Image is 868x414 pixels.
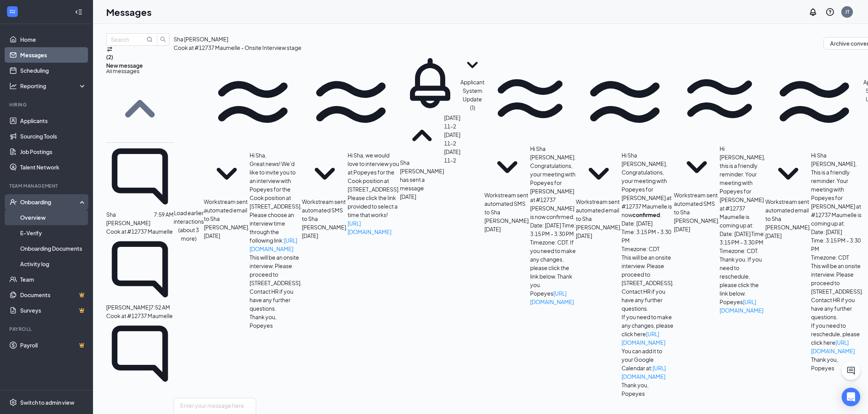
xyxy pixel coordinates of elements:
svg: ChatActive [846,366,856,375]
svg: SmallChevronDown [204,151,250,197]
a: Job Postings [20,144,86,159]
p: This will be an onsite interview. Please proceed to [STREET_ADDRESS]. Contact HR if you have any ... [811,262,863,321]
p: Great news! We'd like to invite you to an interview with Popeyes for the Cook position at [STREET... [250,159,302,253]
div: Team Management [9,183,85,189]
div: Open Intercom Messenger [842,388,860,406]
a: DocumentsCrown [20,287,86,303]
p: Thank you, [250,313,302,321]
p: Popeyes [811,364,863,372]
span: Workstream sent automated email to Sha [PERSON_NAME]. [204,198,250,231]
svg: SmallChevronDown [460,53,484,78]
svg: SmallChevronDown [576,151,622,197]
svg: WorkstreamLogo [9,8,16,15]
a: Talent Network [20,159,86,175]
svg: Collapse [75,8,83,16]
p: Thank you, [622,381,674,389]
a: Applicants [20,113,86,128]
p: 7:59 AM [154,210,174,219]
span: [DATE] [400,192,416,201]
span: Workstream sent automated SMS to Sha [PERSON_NAME]. [674,192,720,224]
button: SmallChevronDownApplicant System Update (1) [460,53,484,112]
p: Cook at #12737 Maumelle - Onsite Interview stage [174,43,301,52]
svg: WorkstreamLogo [484,53,576,144]
svg: ChatInactive [106,236,174,303]
a: Onboarding Documents [20,241,86,256]
span: search [157,36,169,43]
svg: ChatInactive [106,143,174,210]
div: Switch to admin view [20,399,74,406]
div: Sha [PERSON_NAME] [174,35,228,43]
span: All messages [106,67,139,74]
svg: WorkstreamLogo [302,53,400,151]
span: Workstream sent automated email to Sha [PERSON_NAME]. [765,198,811,231]
span: Applicant System Update (1) [460,79,484,111]
p: You can add it to your Google Calendar at: [622,347,674,381]
p: If you need to make any changes, please click here [622,313,674,347]
a: PayrollCrown [20,337,86,353]
p: Hi Sha [PERSON_NAME], [811,151,863,168]
span: Sha [PERSON_NAME] has sent a message [400,159,444,192]
svg: SmallChevronDown [302,151,348,197]
p: If you need to reschedule, please click here [811,321,863,355]
button: Filter (2) [106,46,113,61]
svg: SmallChevronUp [106,75,174,142]
div: Hiring [9,101,85,108]
svg: Analysis [9,82,17,90]
svg: SmallChevronDown [484,144,530,191]
div: Payroll [9,326,85,332]
p: This will be an onsite interview. Please proceed to [STREET_ADDRESS]. Contact HR if you have any ... [250,253,302,313]
span: [DATE] [765,231,782,240]
div: Onboarding [20,198,80,206]
a: Overview [20,210,86,225]
span: [DATE] [576,231,592,240]
a: [URL][DOMAIN_NAME] [348,220,391,235]
input: Search [111,35,145,44]
svg: Filter [106,46,113,53]
h1: Messages [106,5,152,19]
svg: WorkstreamLogo [765,53,863,151]
svg: WorkstreamLogo [204,53,302,151]
a: Home [20,32,86,47]
svg: MagnifyingGlass [146,36,153,43]
svg: SmallChevronDown [765,151,811,197]
svg: ChatInactive [106,320,174,387]
span: Workstream sent automated email to Sha [PERSON_NAME]. [576,198,622,231]
span: [DATE] [484,225,501,233]
b: confirmed [632,211,660,218]
svg: WorkstreamLogo [576,53,674,151]
span: [DATE] 11-2 [DATE] 11-2 [DATE] 11-2 [444,114,460,164]
p: Congratulations, your meeting with Popeyes for [PERSON_NAME] at #12737 Maumelle is now . [622,168,674,219]
span: Workstream sent automated SMS to Sha [PERSON_NAME]. [302,198,348,231]
p: Cook at #12737 Maumelle [106,311,173,320]
span: Hi Sha [PERSON_NAME]. Congratulations, your meeting with Popeyes for [PERSON_NAME] at #12737 [PER... [530,145,576,305]
span: [DATE] [674,225,690,233]
span: [DATE] [204,231,220,240]
span: [DATE] [302,231,318,240]
a: Messages [20,47,86,63]
a: Scheduling [20,63,86,78]
p: Date: [DATE] Time: 3:15 PM - 3:30 PM Timezone: CDT [622,219,674,253]
svg: Bell [400,53,460,113]
svg: UserCheck [9,198,17,206]
button: New message [106,61,143,70]
p: This is a friendly reminder. Your meeting with Popeyes for [PERSON_NAME] at #12737 Maumelle is co... [811,168,863,228]
span: Hi Sha, we would love to interview you at Popeyes for the Cook position at [STREET_ADDRESS]. Plea... [348,152,400,235]
a: Activity log [20,256,86,272]
p: Hi Sha, [250,151,302,159]
svg: SmallChevronDown [674,144,720,191]
p: Popeyes [250,321,302,330]
svg: Settings [9,399,17,406]
a: Sourcing Tools [20,128,86,144]
p: Cook at #12737 Maumelle [106,227,173,236]
a: E-Verify [20,225,86,241]
p: This will be an onsite interview. Please proceed to [STREET_ADDRESS]. Contact HR if you have any ... [622,253,674,313]
a: Team [20,272,86,287]
svg: WorkstreamLogo [674,53,765,144]
svg: Notifications [808,7,818,17]
button: search [157,33,169,46]
svg: SmallChevronUp [400,113,444,158]
button: ChatActive [842,361,860,380]
p: Hi Sha [PERSON_NAME], [622,151,674,168]
div: Reporting [20,82,87,90]
a: SurveysCrown [20,303,86,318]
